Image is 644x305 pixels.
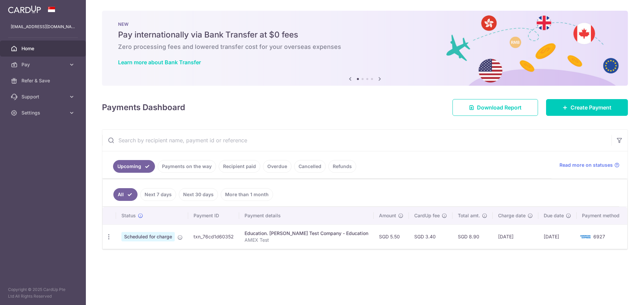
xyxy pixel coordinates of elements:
span: Support [21,93,66,100]
th: Payment ID [188,207,239,224]
span: Pay [21,61,66,68]
a: All [113,188,138,201]
img: Bank Card [579,233,592,241]
a: Read more on statuses [559,162,620,168]
td: SGD 5.50 [374,224,409,249]
a: Recipient paid [219,160,260,173]
th: Payment details [239,207,374,224]
a: Payments on the way [158,160,216,173]
span: 6927 [593,234,605,239]
input: Search by recipient name, payment id or reference [102,130,611,151]
p: AMEX Test [245,237,368,243]
a: Download Report [452,99,538,116]
span: Amount [379,212,396,219]
h6: Zero processing fees and lowered transfer cost for your overseas expenses [118,43,612,51]
h5: Pay internationally via Bank Transfer at $0 fees [118,29,612,40]
h4: Payments Dashboard [102,101,185,113]
span: Refer & Save [21,77,66,84]
img: Bank transfer banner [102,11,628,86]
div: Education. [PERSON_NAME] Test Company - Education [245,230,368,237]
span: Due date [544,212,564,219]
span: Read more on statuses [559,162,613,168]
a: Overdue [263,160,291,173]
th: Payment method [577,207,628,224]
span: Status [121,212,136,219]
span: Download Report [477,103,522,111]
a: Next 7 days [140,188,176,201]
img: CardUp [8,5,41,13]
td: SGD 3.40 [409,224,452,249]
a: Create Payment [546,99,628,116]
a: Learn more about Bank Transfer [118,59,201,66]
a: Next 30 days [179,188,218,201]
span: Create Payment [571,103,611,111]
span: Scheduled for charge [121,232,175,241]
td: txn_76cd1d60352 [188,224,239,249]
a: Upcoming [113,160,155,173]
span: Settings [21,109,66,116]
td: [DATE] [493,224,538,249]
span: CardUp fee [414,212,440,219]
a: Refunds [328,160,356,173]
span: Total amt. [458,212,480,219]
a: More than 1 month [221,188,273,201]
a: Cancelled [294,160,326,173]
p: NEW [118,21,612,27]
p: [EMAIL_ADDRESS][DOMAIN_NAME] [11,23,75,30]
td: SGD 8.90 [452,224,493,249]
td: [DATE] [538,224,577,249]
span: Home [21,45,66,52]
span: Charge date [498,212,526,219]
